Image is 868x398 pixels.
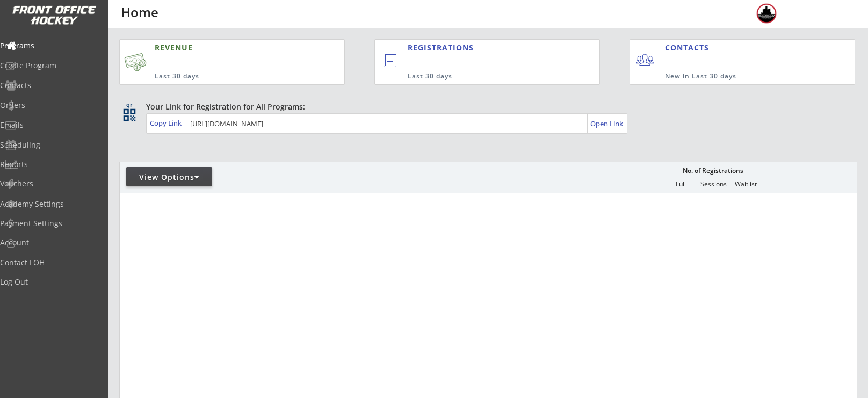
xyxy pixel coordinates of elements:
[665,72,805,81] div: New in Last 30 days
[126,172,212,183] div: View Options
[664,180,697,188] div: Full
[590,119,624,128] div: Open Link
[590,116,624,131] a: Open Link
[679,167,746,175] div: No. of Registrations
[408,42,550,53] div: REGISTRATIONS
[665,42,714,53] div: CONTACTS
[155,42,292,53] div: REVENUE
[146,102,824,112] div: Your Link for Registration for All Programs:
[729,180,762,188] div: Waitlist
[121,107,138,123] button: qr_code
[150,118,184,128] div: Copy Link
[408,72,555,81] div: Last 30 days
[155,72,292,81] div: Last 30 days
[697,180,729,188] div: Sessions
[122,102,135,108] div: qr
